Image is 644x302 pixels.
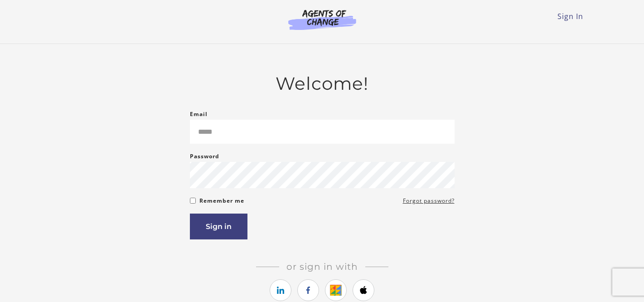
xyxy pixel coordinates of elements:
label: Email [190,109,208,120]
span: Or sign in with [279,261,365,272]
img: Agents of Change Logo [279,9,366,30]
a: https://courses.thinkific.com/users/auth/linkedin?ss%5Breferral%5D=&ss%5Buser_return_to%5D=&ss%5B... [270,279,291,301]
a: Sign In [557,11,583,21]
a: https://courses.thinkific.com/users/auth/apple?ss%5Breferral%5D=&ss%5Buser_return_to%5D=&ss%5Bvis... [353,279,374,301]
label: Remember me [199,195,244,206]
label: Password [190,151,219,162]
a: https://courses.thinkific.com/users/auth/google?ss%5Breferral%5D=&ss%5Buser_return_to%5D=&ss%5Bvi... [325,279,347,301]
a: Forgot password? [403,195,455,206]
button: Sign in [190,214,247,239]
a: https://courses.thinkific.com/users/auth/facebook?ss%5Breferral%5D=&ss%5Buser_return_to%5D=&ss%5B... [297,279,319,301]
h2: Welcome! [190,73,455,94]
